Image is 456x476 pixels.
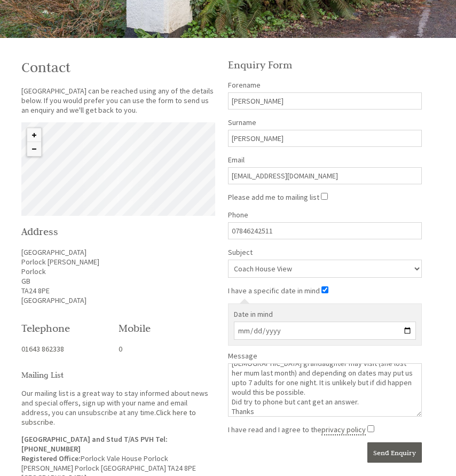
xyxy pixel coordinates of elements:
label: Message [228,351,422,361]
a: 0 [119,344,122,354]
h2: Address [21,225,215,238]
h2: Mobile [119,322,203,334]
strong: [GEOGRAPHIC_DATA] and Stud T/AS PVH Tel: [PHONE_NUMBER] [21,434,168,454]
h2: Telephone [21,322,106,334]
label: I have a specific date in mind [228,286,320,295]
input: Email Address [228,167,422,184]
label: Email [228,155,422,165]
label: I have read and I agree to the [228,425,366,434]
a: Click here to subscribe [21,408,196,427]
p: [GEOGRAPHIC_DATA] Porlock [PERSON_NAME] Porlock GB TA24 8PE [GEOGRAPHIC_DATA] [21,247,215,305]
p: Our mailing list is a great way to stay informed about news and special offers, sign up with your... [21,388,215,427]
a: privacy policy [321,425,366,435]
strong: Registered Office: [21,454,81,463]
a: 01643 862338 [21,344,64,354]
h3: Mailing List [21,370,215,380]
input: Phone Number [228,222,422,239]
input: Forename [228,92,422,110]
label: Forename [228,80,422,90]
input: e.g. 10/05/2026 [234,322,416,340]
button: Zoom out [27,142,41,156]
label: Subject [228,247,422,257]
p: [GEOGRAPHIC_DATA] can be reached using any of the details below. If you would prefer you can use ... [21,86,215,115]
label: Phone [228,210,422,220]
label: Please add me to mailing list [228,192,319,202]
h1: Contact [21,59,215,76]
label: Date in mind [234,309,416,319]
h2: Enquiry Form [228,58,422,71]
canvas: Map [21,122,215,216]
button: Zoom in [27,128,41,142]
label: Surname [228,118,422,127]
input: Surname [228,130,422,147]
button: Send Enquiry [367,442,422,463]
